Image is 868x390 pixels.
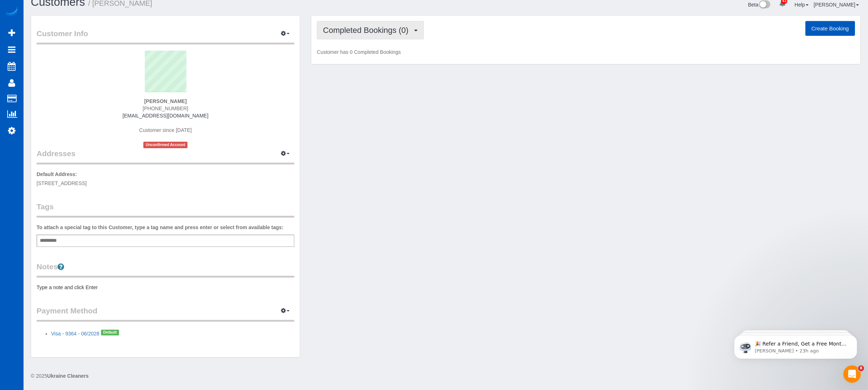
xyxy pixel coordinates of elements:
pre: Type a note and click Enter [37,284,294,291]
a: [PERSON_NAME] [814,2,859,8]
img: Automaid Logo [4,7,19,17]
div: © 2025 [31,372,861,380]
button: Completed Bookings (0) [317,21,424,39]
a: Help [795,2,809,8]
img: New interface [758,0,770,10]
strong: Ukraine Cleaners [47,373,88,379]
legend: Customer Info [37,28,294,44]
label: Default Address: [37,171,77,178]
iframe: Intercom live chat [843,365,861,383]
a: Visa - 9364 - 06/2028 [51,331,100,337]
span: Customer since [DATE] [139,127,192,133]
label: To attach a special tag to this Customer, type a tag name and press enter or select from availabl... [37,224,283,231]
span: [STREET_ADDRESS] [37,180,87,186]
strong: [PERSON_NAME] [144,98,186,104]
button: Create Booking [805,21,855,36]
legend: Notes [37,261,294,278]
legend: Payment Method [37,305,294,322]
legend: Tags [37,201,294,218]
p: Customer has 0 Completed Bookings [317,48,855,56]
a: Beta [748,2,771,8]
span: Completed Bookings (0) [323,26,412,35]
span: Default [101,330,119,335]
span: Unconfirmed Account [143,142,187,148]
span: [PHONE_NUMBER] [143,106,188,111]
a: [EMAIL_ADDRESS][DOMAIN_NAME] [123,113,208,119]
iframe: Intercom notifications message [723,320,868,370]
span: 8 [858,365,864,371]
